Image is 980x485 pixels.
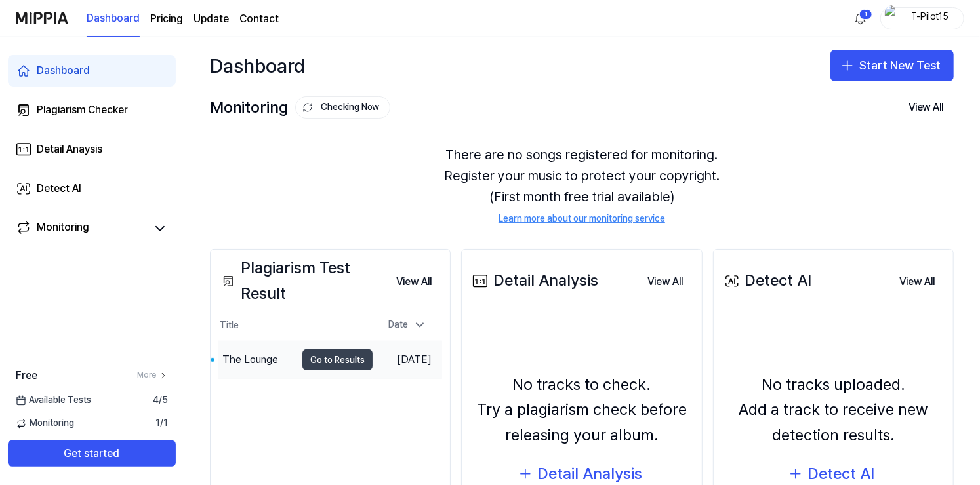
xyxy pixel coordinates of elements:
button: 알림1 [850,8,871,29]
a: View All [386,267,442,295]
a: Detect AI [8,173,176,204]
a: Update [194,11,229,27]
a: More [137,370,168,381]
div: Date [383,315,432,336]
img: 알림 [853,10,868,26]
div: Dashboard [37,63,90,79]
span: Available Tests [16,394,91,407]
div: Monitoring [210,95,390,120]
a: Contact [239,11,279,27]
div: Dashboard [210,50,305,81]
button: View All [898,94,954,121]
a: Monitoring [16,220,147,238]
div: Detect AI [37,181,81,197]
div: Detail Analysis [470,268,598,293]
span: 4 / 5 [153,394,168,407]
a: Pricing [150,11,183,27]
td: [DATE] [373,341,442,379]
div: The Lounge [222,352,278,368]
div: 1 [859,9,872,20]
th: Title [218,310,373,341]
div: No tracks uploaded. Add a track to receive new detection results. [722,372,945,448]
span: 1 / 1 [155,417,168,430]
button: Get started [8,440,176,467]
button: profileT-Pilot15 [880,7,964,29]
div: Detect AI [722,268,812,293]
button: View All [386,269,442,295]
a: Detail Anaysis [8,134,176,165]
button: View All [638,269,694,295]
img: profile [885,5,901,31]
button: View All [889,269,945,295]
a: Dashboard [87,1,140,37]
div: Plagiarism Test Result [218,256,386,306]
a: View All [889,267,945,295]
div: Monitoring [37,220,89,238]
a: View All [638,267,694,295]
span: Free [16,368,37,383]
div: Detail Anaysis [37,142,102,157]
div: T-Pilot15 [905,10,956,25]
span: Monitoring [16,417,74,430]
button: Checking Now [295,96,390,119]
button: Go to Results [302,349,373,370]
div: Plagiarism Checker [37,102,128,118]
a: Plagiarism Checker [8,94,176,126]
div: There are no songs registered for monitoring. Register your music to protect your copyright. (Fir... [210,128,954,241]
a: Learn more about our monitoring service [499,212,665,225]
button: Start New Test [830,50,954,81]
div: No tracks to check. Try a plagiarism check before releasing your album. [470,372,693,448]
a: Dashboard [8,55,176,87]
